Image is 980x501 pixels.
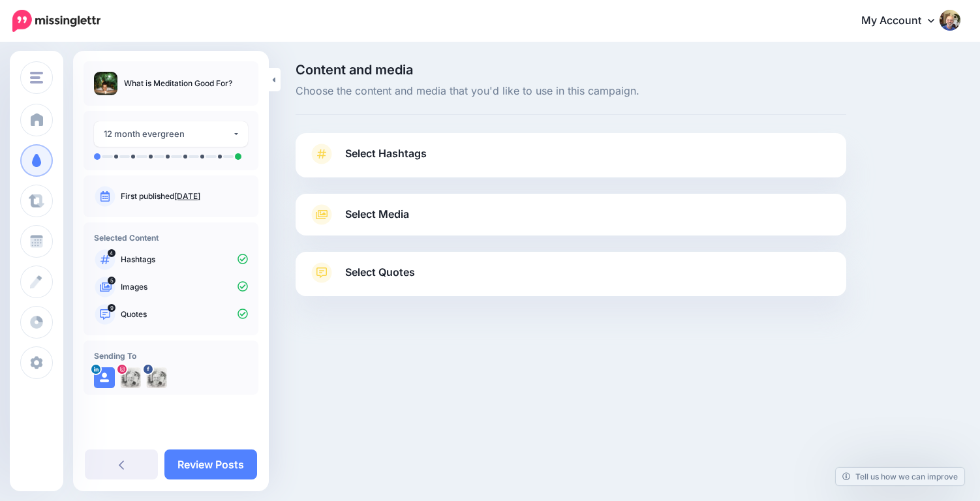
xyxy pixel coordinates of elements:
[345,205,409,223] span: Select Media
[94,367,115,388] img: user_default_image.png
[94,72,117,95] img: 835fb12dbc6e66fb197308c64b058d1e_thumb.jpg
[121,254,248,266] p: Hashtags
[108,249,115,257] span: 4
[848,5,960,37] a: My Account
[345,145,427,162] span: Select Hashtags
[174,191,200,201] a: [DATE]
[94,351,248,361] h4: Sending To
[121,309,248,320] p: Quotes
[30,72,43,83] img: menu.png
[309,144,833,177] a: Select Hashtags
[94,233,248,243] h4: Selected Content
[309,262,833,296] a: Select Quotes
[108,277,115,284] span: 5
[124,77,232,90] p: What is Meditation Good For?
[296,83,846,100] span: Choose the content and media that you'd like to use in this campaign.
[120,367,141,388] img: 123139660_1502590603463987_8749470182441252772_n-bsa146654.jpg
[121,190,248,202] p: First published
[309,204,833,225] a: Select Media
[836,468,964,485] a: Tell us how we can improve
[104,127,232,142] div: 12 month evergreen
[146,367,167,388] img: 307318639_750352549548322_2139291673113354994_n-bsa146652.jpg
[296,63,846,76] span: Content and media
[108,304,115,312] span: 9
[345,264,415,281] span: Select Quotes
[12,10,100,32] img: Missinglettr
[121,281,248,293] p: Images
[94,121,248,147] button: 12 month evergreen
